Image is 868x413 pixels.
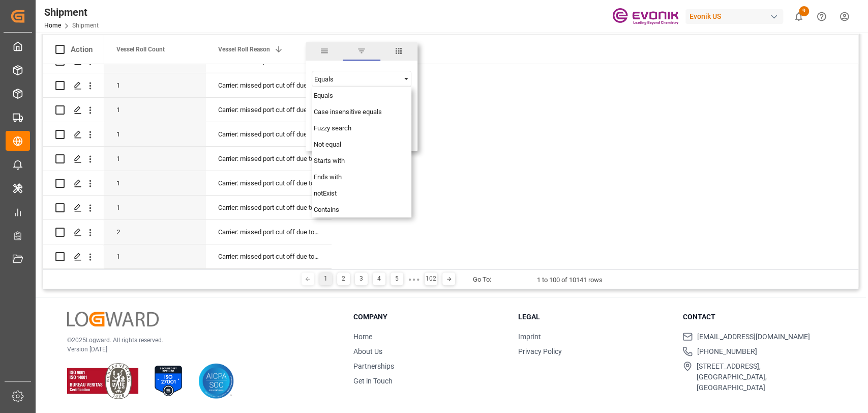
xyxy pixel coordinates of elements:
[685,7,787,26] button: Evonik US
[353,377,393,385] a: Get in Touch
[353,347,382,355] a: About Us
[306,42,343,61] span: general
[206,244,332,268] div: Carrier: missed port cut off due to trucking/rail delay
[104,220,332,244] div: Press SPACE to select this row.
[518,333,541,341] a: Imprint
[380,42,417,61] span: columns
[353,362,394,370] a: Partnerships
[314,206,339,213] span: Contains
[44,5,99,20] div: Shipment
[206,220,332,244] div: Carrier: missed port cut off due to trucking/rail delay
[104,122,332,147] div: Press SPACE to select this row.
[104,171,206,195] div: 1
[682,312,834,322] h3: Contact
[697,332,810,342] span: [EMAIL_ADDRESS][DOMAIN_NAME]
[104,244,206,268] div: 1
[206,73,332,97] div: Carrier: missed port cut off due to trucking/rail delay
[408,276,420,283] div: ● ● ●
[67,363,138,399] img: ISO 9001 & ISO 14001 Certification
[43,147,104,171] div: Press SPACE to select this row.
[206,196,332,219] div: Carrier: missed port cut off due to trucking/rail delay
[43,98,104,122] div: Press SPACE to select this row.
[312,71,411,87] div: Filtering operator
[787,5,810,28] button: show 9 new notifications
[218,46,270,53] span: Vessel Roll Reason
[43,171,104,196] div: Press SPACE to select this row.
[104,220,206,244] div: 2
[353,333,372,341] a: Home
[67,345,328,354] p: Version [DATE]
[104,147,332,171] div: Press SPACE to select this row.
[314,173,342,181] span: Ends with
[104,196,206,219] div: 1
[314,141,341,148] span: Not equal
[343,42,380,61] span: filter
[353,312,505,322] h3: Company
[319,272,332,285] div: 1
[373,272,385,285] div: 4
[104,73,206,97] div: 1
[43,220,104,244] div: Press SPACE to select this row.
[697,346,757,357] span: [PHONE_NUMBER]
[425,272,437,285] div: 102
[337,272,350,285] div: 2
[104,147,206,171] div: 1
[44,22,61,29] a: Home
[43,244,104,269] div: Press SPACE to select this row.
[473,274,491,285] div: Go To:
[104,98,206,122] div: 1
[810,5,833,28] button: Help Center
[518,312,670,322] h3: Legal
[314,92,333,99] span: Equals
[314,124,351,132] span: Fuzzy search
[314,108,382,116] span: Case insensitive equals
[391,272,403,285] div: 5
[116,46,165,53] span: Vessel Roll Count
[206,171,332,195] div: Carrier: missed port cut off due to trucking/rail delay
[314,189,337,197] span: notExist
[104,73,332,98] div: Press SPACE to select this row.
[537,275,603,285] div: 1 to 100 of 10141 rows
[43,196,104,220] div: Press SPACE to select this row.
[206,98,332,122] div: Carrier: missed port cut off due to trucking/rail delay
[67,312,159,326] img: Logward Logo
[43,122,104,147] div: Press SPACE to select this row.
[314,75,400,83] div: Equals
[151,363,186,399] img: ISO 27001 Certification
[104,98,332,122] div: Press SPACE to select this row.
[67,336,328,345] p: © 2025 Logward. All rights reserved.
[206,122,332,146] div: Carrier: missed port cut off due to trucking/rail delay
[71,45,93,54] div: Action
[198,363,234,399] img: AICPA SOC
[104,244,332,269] div: Press SPACE to select this row.
[612,8,678,25] img: Evonik-brand-mark-Deep-Purple-RGB.jpeg_1700498283.jpeg
[518,347,562,355] a: Privacy Policy
[104,122,206,146] div: 1
[104,196,332,220] div: Press SPACE to select this row.
[314,157,345,164] span: Starts with
[685,9,783,24] div: Evonik US
[104,171,332,196] div: Press SPACE to select this row.
[355,272,368,285] div: 3
[206,147,332,171] div: Carrier: missed port cut off due to trucking/rail delay
[43,73,104,98] div: Press SPACE to select this row.
[799,6,809,16] span: 9
[697,361,834,393] span: [STREET_ADDRESS], [GEOGRAPHIC_DATA], [GEOGRAPHIC_DATA]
